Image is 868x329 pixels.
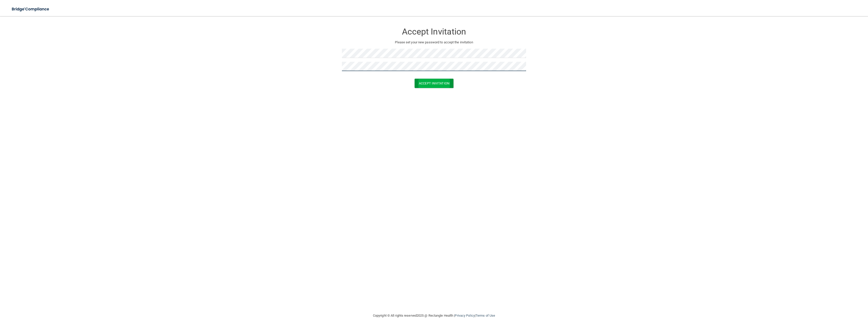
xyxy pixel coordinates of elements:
[8,4,54,14] img: bridge_compliance_login_screen.278c3ca4.svg
[342,308,526,324] div: Copyright © All rights reserved 2025 @ Rectangle Health | |
[476,314,495,317] a: Terms of Use
[342,27,526,36] h3: Accept Invitation
[455,314,475,317] a: Privacy Policy
[346,39,522,45] p: Please set your new password to accept the invitation
[415,79,453,88] button: Accept Invitation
